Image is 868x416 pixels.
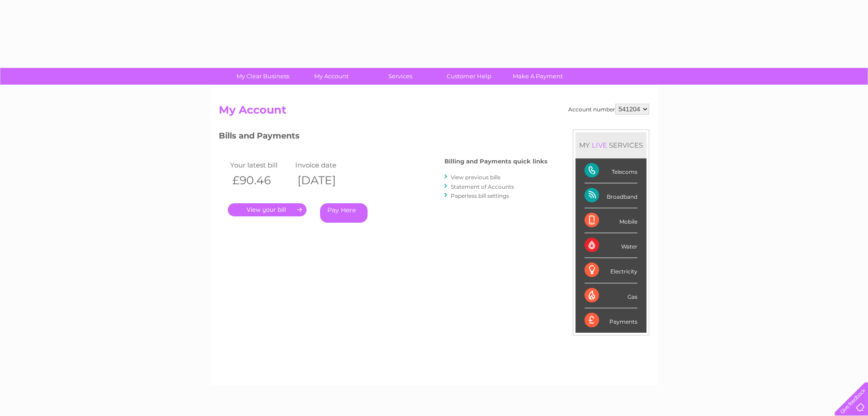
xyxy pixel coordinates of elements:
a: Pay Here [320,203,368,223]
th: £90.46 [228,171,293,190]
div: Gas [585,283,637,308]
a: . [228,203,307,216]
a: My Clear Business [226,68,300,85]
td: Invoice date [293,159,358,171]
h2: My Account [219,104,649,121]
a: View previous bills [451,174,500,181]
a: Make A Payment [500,68,575,85]
div: Mobile [585,208,637,233]
a: Statement of Accounts [451,183,514,190]
div: MY SERVICES [576,132,646,158]
h3: Bills and Payments [219,129,547,145]
div: Telecoms [585,158,637,183]
div: Broadband [585,183,637,208]
div: LIVE [590,141,609,149]
th: [DATE] [293,171,358,190]
h4: Billing and Payments quick links [444,158,547,165]
a: Services [363,68,438,85]
div: Account number [568,104,649,115]
div: Payments [585,308,637,333]
a: Paperless bill settings [451,192,509,199]
a: Customer Help [432,68,506,85]
div: Electricity [585,258,637,283]
div: Water [585,233,637,258]
td: Your latest bill [228,159,293,171]
a: My Account [294,68,369,85]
